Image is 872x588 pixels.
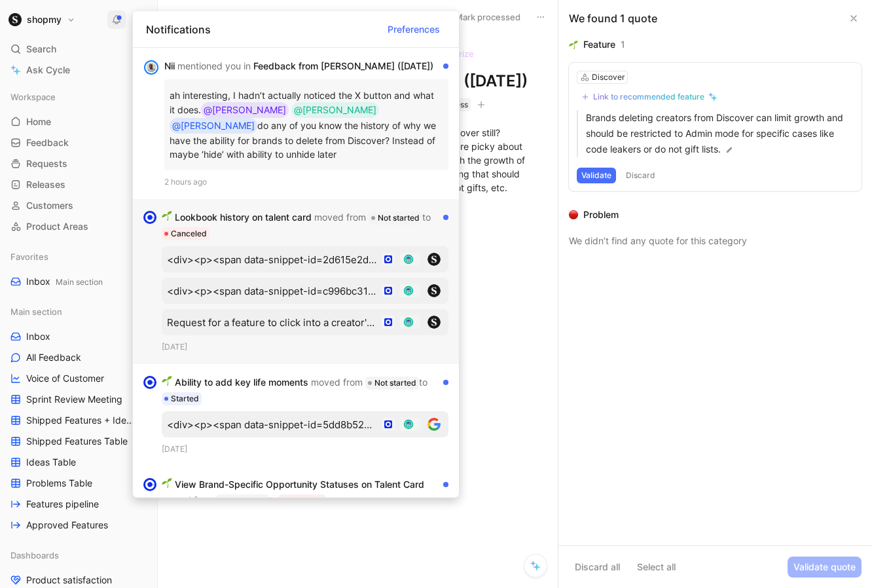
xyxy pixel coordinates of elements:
div: <div><p><span data-snippet-id=c996bc31-185f-4666-8269-58acdf02090e>gifted to creator already -- s... [167,284,376,297]
button: Request for a feature to click into a creator's talent card and see a lookbook link to quickly as... [162,309,448,335]
img: 🌱 [162,375,172,386]
span: Notifications [146,21,211,37]
div: @[PERSON_NAME] [294,102,376,118]
div: 🌱Lookbook history on talent card moved from Not startedtoCanceled<div><p><span data-snippet-id=2d... [133,199,459,364]
span: moved from [311,377,363,388]
div: [DATE] [162,443,448,456]
div: Started [162,392,202,405]
button: Preferences [382,18,446,39]
img: avatar [405,287,412,294]
div: 2 hours ago [164,175,448,189]
div: <div><p><span data-snippet-id=5dd8b522-bb74-480b-800c-2a4e5a21e450>Quick q—is there any way to fl... [167,418,376,430]
img: logo [427,418,441,431]
span: moved from [162,494,213,505]
span: to [422,211,431,223]
button: <div><p><span data-snippet-id=2d615e2d-06cd-4a42-8893-93089d6e19fe>Ability to see what you have g... [162,246,448,272]
img: logo [427,284,441,297]
div: Request for a feature to click into a creator's talent card and see a lookbook link to quickly as... [167,316,376,328]
img: logo [427,316,441,329]
span: to [270,494,278,505]
p: ah interesting, I hadn’t actually noticed the X button and what it does. do any of you know the h... [170,84,443,165]
div: @[PERSON_NAME] [204,102,286,118]
div: Ability to add key life moments [162,375,438,406]
span: moved from [314,211,366,223]
div: <div><p><span data-snippet-id=2d615e2d-06cd-4a42-8893-93089d6e19fe>Ability to see what you have g... [167,253,376,265]
span: mentioned you in [177,60,251,71]
div: @[PERSON_NAME] [172,118,255,134]
img: avatar [405,255,412,263]
img: 🌱 [162,210,172,221]
button: <div><p><span data-snippet-id=c996bc31-185f-4666-8269-58acdf02090e>gifted to creator already -- s... [162,278,448,304]
div: Canceled [278,494,326,507]
div: [DATE] [162,340,448,354]
img: avatar [405,420,412,428]
div: Nii Feedback from [PERSON_NAME] ([DATE]) [164,58,438,74]
img: logo [427,253,441,266]
div: Lookbook history on talent card [162,210,438,241]
div: Canceled [162,227,209,240]
span: to [419,377,427,388]
div: Not started [216,494,270,507]
img: avatar [405,318,412,325]
img: avatar [145,62,157,73]
div: 🌱Ability to add key life moments moved from Not startedtoStarted<div><p><span data-snippet-id=5dd... [133,364,459,466]
img: 🌱 [162,477,172,488]
div: Not started [369,211,422,225]
div: View Brand-Specific Opportunity Statuses on Talent Card [162,477,438,508]
button: <div><p><span data-snippet-id=5dd8b522-bb74-480b-800c-2a4e5a21e450>Quick q—is there any way to fl... [162,411,448,437]
div: avatarNii mentioned you in Feedback from [PERSON_NAME] ([DATE])ah interesting, I hadn’t actually ... [133,48,459,199]
div: Not started [365,377,419,390]
span: Preferences [388,21,440,37]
